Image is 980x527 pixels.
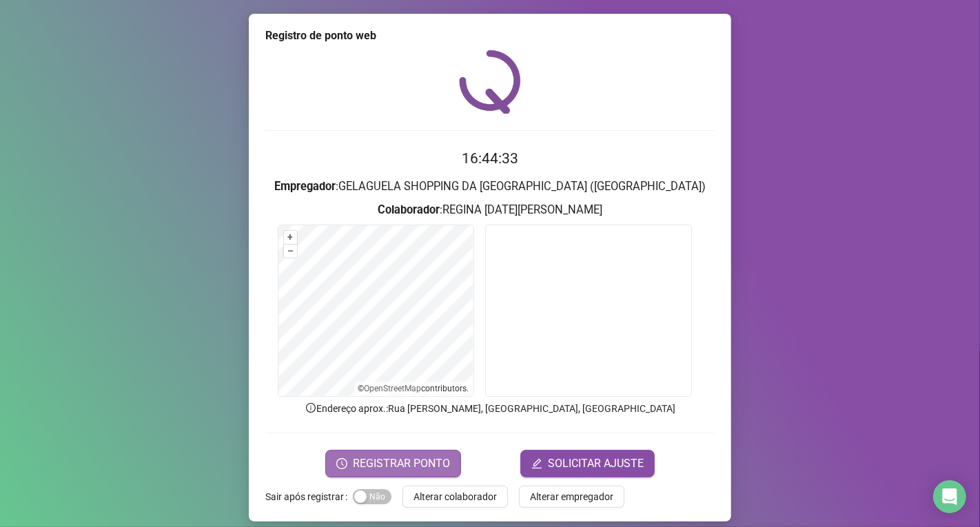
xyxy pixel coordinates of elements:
[265,401,715,416] p: Endereço aprox. : Rua [PERSON_NAME], [GEOGRAPHIC_DATA], [GEOGRAPHIC_DATA]
[353,455,450,472] span: REGISTRAR PONTO
[284,245,297,258] button: –
[414,489,497,504] span: Alterar colaborador
[305,402,317,414] span: info-circle
[519,486,624,508] button: Alterar empregador
[530,489,613,504] span: Alterar empregador
[365,384,422,393] a: OpenStreetMap
[265,178,715,196] h3: : GELAGUELA SHOPPING DA [GEOGRAPHIC_DATA] ([GEOGRAPHIC_DATA])
[336,458,347,469] span: clock-circle
[265,28,715,44] div: Registro de ponto web
[520,450,655,477] button: editSOLICITAR AJUSTE
[402,486,508,508] button: Alterar colaborador
[265,486,353,508] label: Sair após registrar
[531,458,542,469] span: edit
[358,384,469,393] li: © contributors.
[933,480,966,513] div: Open Intercom Messenger
[265,201,715,219] h3: : REGINA [DATE][PERSON_NAME]
[378,203,440,216] strong: Colaborador
[459,50,521,114] img: QRPoint
[274,180,336,193] strong: Empregador
[325,450,461,477] button: REGISTRAR PONTO
[284,231,297,244] button: +
[462,150,518,167] time: 16:44:33
[548,455,644,472] span: SOLICITAR AJUSTE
